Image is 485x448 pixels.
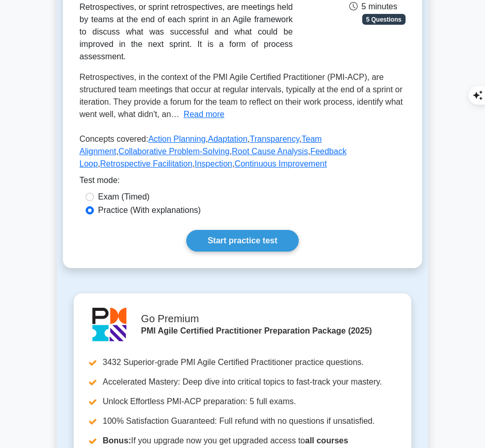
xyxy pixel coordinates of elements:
a: Start practice test [186,230,298,252]
a: Transparency [250,135,299,143]
div: Test mode: [79,174,406,191]
p: Concepts covered: , , , , , , , , , [79,133,406,174]
a: Feedback Loop [79,147,347,168]
a: Root Cause Analysis [232,147,308,156]
a: Retrospective Facilitation [100,159,192,168]
span: Retrospectives, in the context of the PMI Agile Certified Practitioner (PMI-ACP), are structured ... [79,73,403,119]
span: 5 Questions [362,14,406,24]
span: 5 minutes [349,2,397,11]
a: Adaptation [208,135,248,143]
a: Inspection [195,159,232,168]
a: Collaborative Problem-Solving [119,147,230,156]
div: Retrospectives, or sprint retrospectives, are meetings held by teams at the end of each sprint in... [79,1,293,63]
a: Continuous Improvement [235,159,327,168]
button: Read more [184,108,224,121]
a: Action Planning [148,135,205,143]
label: Practice (With explanations) [98,204,201,217]
label: Exam (Timed) [98,191,150,203]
